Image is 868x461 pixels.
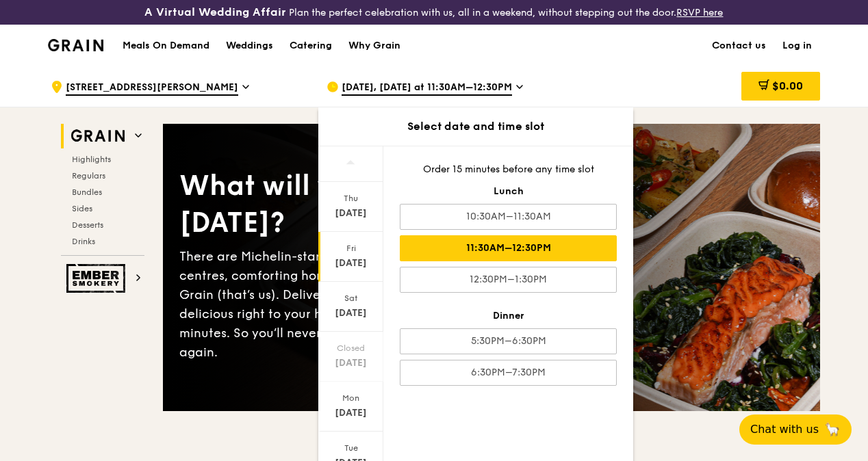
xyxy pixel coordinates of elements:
h3: A Virtual Wedding Affair [144,5,286,19]
a: Weddings [218,25,281,66]
div: [DATE] [320,356,381,370]
span: Drinks [72,237,95,246]
div: [DATE] [320,207,381,220]
div: Dinner [400,309,617,323]
div: Closed [320,343,381,354]
span: Regulars [72,171,105,181]
div: Plan the perfect celebration with us, all in a weekend, without stepping out the door. [144,5,723,19]
div: 12:30PM–1:30PM [400,267,617,293]
img: Grain web logo [66,124,129,148]
div: 10:30AM–11:30AM [400,204,617,230]
div: Weddings [226,25,273,66]
div: Why Grain [348,25,400,66]
span: $0.00 [772,79,803,92]
span: 🦙 [824,421,841,438]
a: Why Grain [340,25,409,66]
h1: Meals On Demand [123,39,209,53]
button: Chat with us🦙 [739,414,852,445]
div: 5:30PM–6:30PM [400,328,617,354]
div: What will you eat [DATE]? [179,168,492,241]
div: Tue [320,443,381,453]
a: Log in [774,25,820,66]
span: Desserts [72,220,103,230]
div: Catering [290,25,332,66]
div: [DATE] [320,406,381,420]
span: Chat with us [750,421,819,438]
img: Grain [48,39,103,51]
span: Sides [72,204,92,213]
div: Thu [320,193,381,204]
div: Sat [320,293,381,304]
span: [STREET_ADDRESS][PERSON_NAME] [66,81,238,96]
div: Fri [320,243,381,254]
div: 6:30PM–7:30PM [400,360,617,386]
div: Select date and time slot [318,118,633,135]
img: Ember Smokery web logo [66,264,129,293]
a: RSVP here [676,7,723,18]
div: [DATE] [320,256,381,270]
div: Lunch [400,185,617,198]
div: Mon [320,393,381,404]
span: Bundles [72,187,102,197]
a: GrainGrain [48,24,103,65]
div: There are Michelin-star restaurants, hawker centres, comforting home-cooked classics… and Grain (... [179,247,492,362]
a: Contact us [704,25,774,66]
div: [DATE] [320,306,381,320]
div: Order 15 minutes before any time slot [400,163,617,176]
div: 11:30AM–12:30PM [400,235,617,261]
a: Catering [281,25,340,66]
span: [DATE], [DATE] at 11:30AM–12:30PM [342,81,512,96]
span: Highlights [72,155,111,164]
